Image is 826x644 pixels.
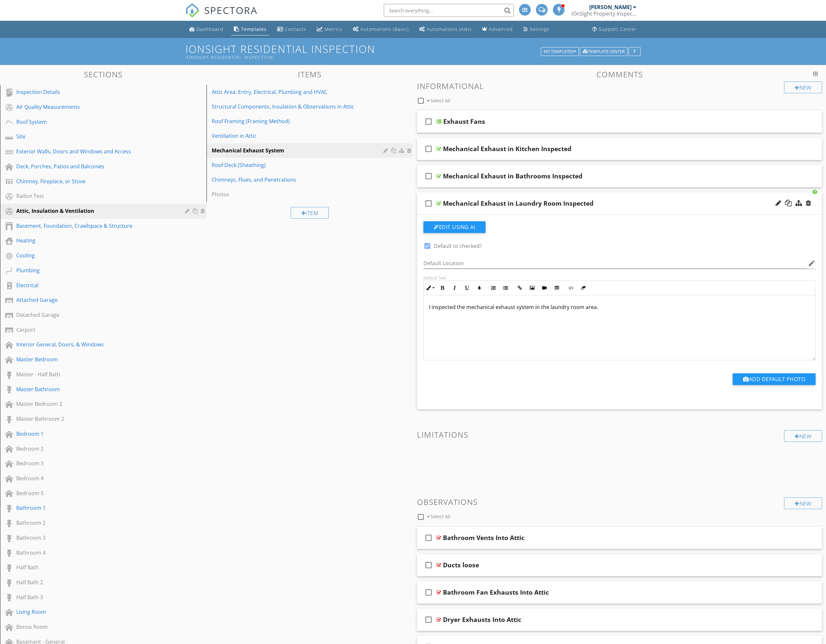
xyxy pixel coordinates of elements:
[16,623,176,631] div: Bonus Room
[16,177,176,185] div: Chimney, Fireplace, or Stove
[580,48,628,54] a: Template Center
[185,9,258,22] a: SPECTORA
[16,430,176,438] div: Bedroom 1
[417,70,822,79] h3: Comments
[314,23,345,35] a: Metrics
[443,534,525,542] div: Bathroom Vents Into Attic
[423,612,434,627] i: check_box_outline_blank
[479,23,515,35] a: Advanced
[583,49,625,54] div: Template Center
[565,282,577,294] button: Code View
[513,282,526,294] button: Insert Link (⌘K)
[16,281,176,289] div: Electrical
[231,23,269,35] a: Templates
[544,49,576,54] div: My Templates
[443,588,549,596] div: Bathroom Fan Exhausts Into Attic
[423,585,434,600] i: check_box_outline_blank
[443,145,571,153] div: Mechanical Exhaust in Kitchen Inspected
[423,168,434,184] i: check_box_outline_blank
[16,237,176,244] div: Heating
[571,10,636,17] div: iOnSight Property Inspections
[473,282,486,294] button: Colors
[16,266,176,274] div: Plumbing
[212,190,385,198] div: Photos
[16,192,176,200] div: Radon Test
[16,385,176,393] div: Master Bathroom
[16,103,176,111] div: Air Quality Measurements
[808,259,816,267] i: edit
[538,282,551,294] button: Insert Video
[423,557,434,573] i: check_box_outline_blank
[443,616,521,624] div: Dryer Exhausts Into Attic
[443,200,593,207] div: Mechanical Exhaust in Laundry Room Inspected
[285,26,306,32] div: Contacts
[212,132,385,140] div: Ventilation in Attic
[423,141,434,157] i: check_box_outline_blank
[423,221,486,233] button: Edit Using AI
[461,282,473,294] button: Underline (⌘U)
[212,161,385,169] div: Roof Deck (Sheathing)
[431,513,450,520] span: Select All
[417,82,822,90] h3: Informational
[16,207,176,215] div: Attic, Insulation & Ventilation
[241,26,267,32] div: Templates
[423,114,434,129] i: check_box_outline_blank
[16,504,176,512] div: Bathroom 1
[196,26,223,32] div: Dashboard
[577,282,589,294] button: Clear Formatting
[424,282,436,294] button: Inline Style
[16,355,176,363] div: Master Bedroom
[16,563,176,571] div: Half Bath
[427,26,472,32] div: Automations (Adv)
[448,282,461,294] button: Italic (⌘I)
[360,26,409,32] div: Automations (Basic)
[16,549,176,557] div: Bathroom 4
[423,196,434,211] i: check_box_outline_blank
[487,282,500,294] button: Ordered List
[784,497,822,509] div: New
[431,97,450,104] span: Select All
[580,47,628,56] button: Template Center
[733,373,816,385] button: Add Default Photo
[350,23,411,35] a: Automations (Basic)
[500,282,512,294] button: Unordered List
[436,282,448,294] button: Bold (⌘B)
[16,296,176,304] div: Attached Garage
[590,23,639,35] a: Support Center
[204,3,258,17] span: SPECTORA
[274,23,309,35] a: Contacts
[212,117,385,125] div: Roof Framing (Framing Method)
[16,133,176,140] div: Site
[417,430,822,439] h3: Limitations
[423,275,816,280] div: Default Text
[325,26,342,32] div: Metrics
[443,561,479,569] div: Ducts loose
[185,43,641,60] h1: IONSIGHT RESIDENTIAL INSPECTION
[16,593,176,601] div: Half Bath 3
[16,88,176,96] div: Inspection Details
[16,311,176,319] div: Detached Garage
[521,23,552,35] a: Settings
[429,303,810,311] p: I inspected the mechanical exhaust system in the laundry room area.
[206,70,413,79] h3: Items
[16,118,176,126] div: Roof System
[784,430,822,442] div: New
[187,23,226,35] a: Dashboard
[16,326,176,334] div: Carport
[599,26,637,32] div: Support Center
[784,82,822,93] div: New
[16,534,176,542] div: Bathroom 3
[530,26,549,32] div: Settings
[212,88,385,96] div: Attic Area: Entry, Electrical, Plumbing and HVAC
[16,445,176,453] div: Bedroom 2
[16,251,176,259] div: Cooling
[16,415,176,423] div: Master Bathroom 2
[212,103,385,110] div: Structural Components, Insulation & Observations in Attic
[541,47,579,56] button: My Templates
[212,147,385,154] div: Mechanical Exhaust System
[16,519,176,527] div: Bathroom 2
[434,243,482,249] label: Default to checked?
[185,3,200,18] img: The Best Home Inspection Software - Spectora
[526,282,538,294] button: Insert Image (⌘P)
[417,23,474,35] a: Automations (Advanced)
